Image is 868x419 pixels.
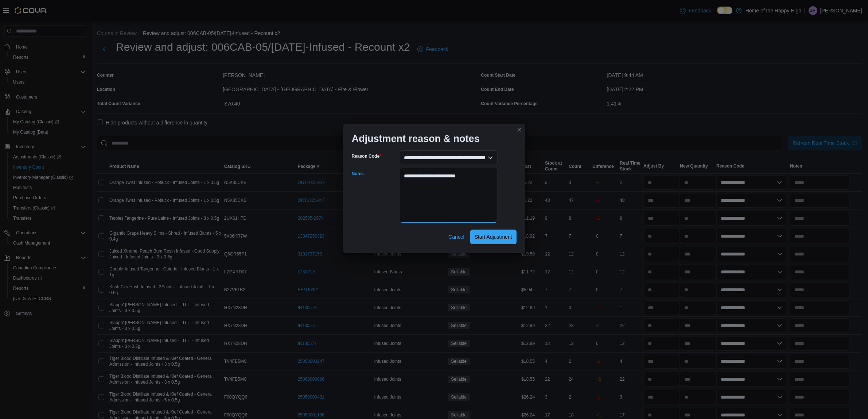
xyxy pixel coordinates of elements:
[470,230,517,244] button: Start Adjustment
[448,233,464,241] span: Cancel
[352,133,480,145] h1: Adjustment reason & notes
[515,126,524,134] button: Closes this modal window
[445,230,467,244] button: Cancel
[475,233,512,241] span: Start Adjustment
[352,171,364,177] label: Notes
[352,153,381,159] label: Reason Code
